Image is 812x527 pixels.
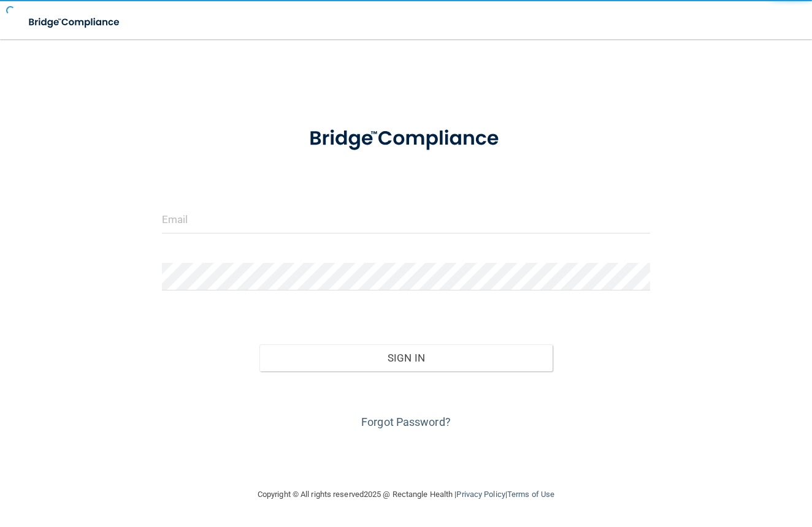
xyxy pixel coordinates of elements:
div: Copyright © All rights reserved 2025 @ Rectangle Health | | [182,475,630,514]
input: Email [162,206,650,233]
a: Terms of Use [507,490,554,499]
a: Privacy Policy [456,490,505,499]
button: Sign In [259,344,553,371]
img: bridge_compliance_login_screen.278c3ca4.svg [18,10,131,35]
a: Forgot Password? [361,415,451,428]
img: bridge_compliance_login_screen.278c3ca4.svg [288,113,523,165]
